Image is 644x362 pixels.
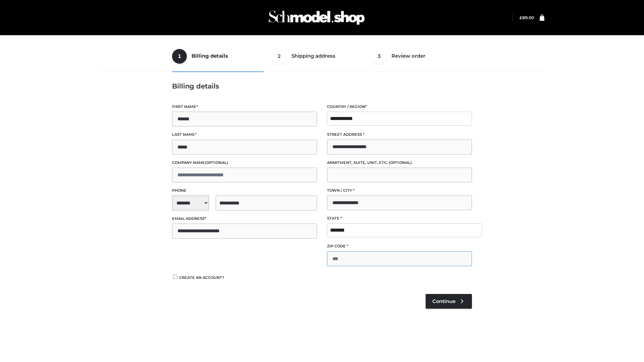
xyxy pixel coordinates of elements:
span: (optional) [205,160,228,165]
label: State [327,215,472,222]
bdi: 89.00 [520,15,534,20]
input: Create an account? [172,275,178,279]
img: Schmodel Admin 964 [266,4,367,31]
label: Country / Region [327,104,472,110]
a: Continue [426,294,472,309]
span: Continue [432,298,455,304]
label: ZIP Code [327,243,472,249]
span: £ [520,15,522,20]
span: (optional) [389,160,412,165]
a: £89.00 [520,15,534,20]
label: Email address [172,216,317,222]
label: Street address [327,131,472,138]
label: Last name [172,131,317,138]
label: First name [172,104,317,110]
label: Town / City [327,187,472,194]
h3: Billing details [172,82,472,90]
label: Company name [172,160,317,166]
label: Apartment, suite, unit, etc. [327,160,472,166]
span: Create an account? [179,275,224,280]
label: Phone [172,187,317,194]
